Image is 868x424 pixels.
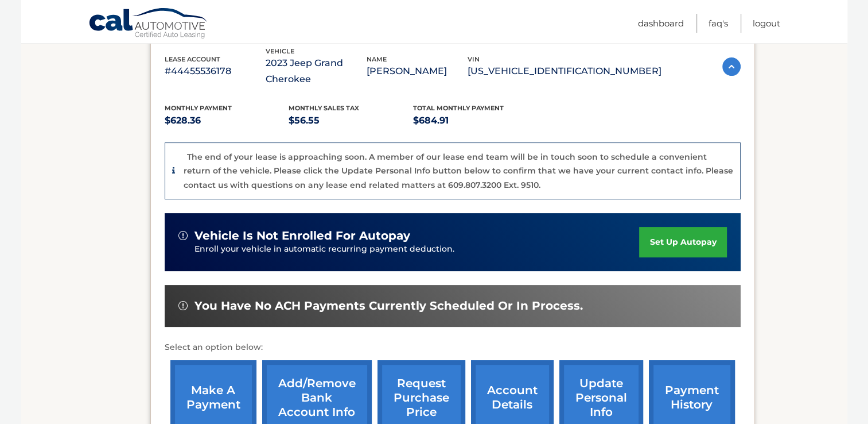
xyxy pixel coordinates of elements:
[194,243,640,256] p: Enroll your vehicle in automatic recurring payment deduction.
[178,231,188,240] img: alert-white.svg
[165,113,289,129] p: $628.36
[165,104,232,112] span: Monthly Payment
[413,104,504,112] span: Total Monthly Payment
[266,55,367,87] p: 2023 Jeep Grand Cherokee
[289,104,359,112] span: Monthly sales Tax
[194,299,583,313] span: You have no ACH payments currently scheduled or in process.
[178,301,188,310] img: alert-white.svg
[638,14,684,33] a: Dashboard
[266,47,294,55] span: vehicle
[165,55,220,63] span: lease account
[413,113,538,129] p: $684.91
[468,63,661,79] p: [US_VEHICLE_IDENTIFICATION_NUMBER]
[88,7,209,41] a: Cal Automotive
[184,152,733,190] p: The end of your lease is approaching soon. A member of our lease end team will be in touch soon t...
[165,63,266,79] p: #44455536178
[289,113,413,129] p: $56.55
[709,14,728,33] a: FAQ's
[367,55,387,63] span: name
[165,341,741,354] p: Select an option below:
[639,227,726,257] a: set up autopay
[722,57,741,76] img: accordion-active.svg
[367,63,468,79] p: [PERSON_NAME]
[468,55,480,63] span: vin
[753,14,780,33] a: Logout
[194,229,410,243] span: vehicle is not enrolled for autopay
